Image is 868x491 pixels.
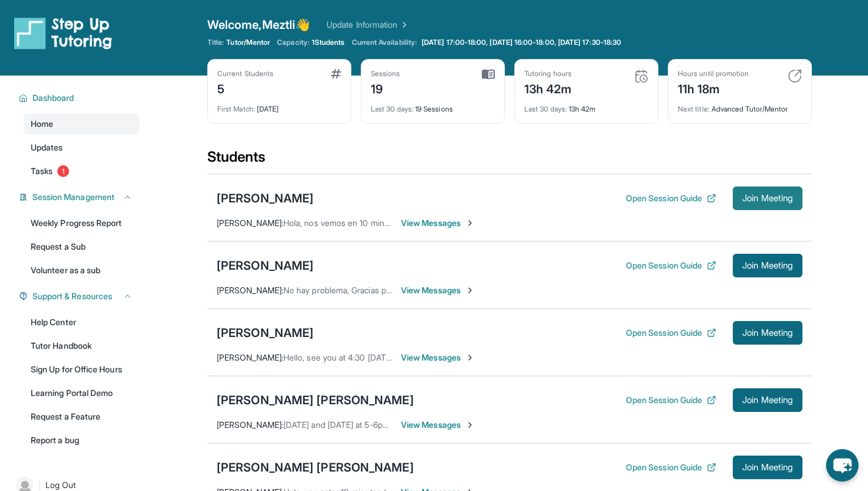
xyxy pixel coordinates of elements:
[217,97,341,114] div: [DATE]
[401,284,475,296] span: View Messages
[24,212,139,234] a: Weekly Progress Report
[28,92,132,104] button: Dashboard
[217,459,414,476] div: [PERSON_NAME] [PERSON_NAME]
[524,104,567,113] span: Last 30 days :
[24,335,139,356] a: Tutor Handbook
[207,38,224,47] span: Title:
[788,69,802,83] img: card
[742,464,793,471] span: Join Meeting
[28,191,132,203] button: Session Management
[217,420,283,430] span: [PERSON_NAME] :
[626,260,716,271] button: Open Session Guide
[14,17,112,50] img: logo
[217,69,273,78] div: Current Students
[465,353,475,362] img: Chevron-Right
[371,97,495,114] div: 19 Sessions
[626,327,716,339] button: Open Session Guide
[217,190,314,207] div: [PERSON_NAME]
[742,397,793,404] span: Join Meeting
[626,394,716,406] button: Open Session Guide
[742,262,793,269] span: Join Meeting
[24,137,139,158] a: Updates
[28,290,132,302] button: Support & Resources
[24,359,139,380] a: Sign Up for Office Hours
[45,479,76,491] span: Log Out
[32,191,115,203] span: Session Management
[24,161,139,182] a: Tasks1
[217,104,255,113] span: First Match :
[283,218,402,228] span: Hola, nos vemos en 10 minutos.
[397,19,409,31] img: Chevron Right
[32,92,74,104] span: Dashboard
[217,218,283,228] span: [PERSON_NAME] :
[24,312,139,333] a: Help Center
[371,78,400,97] div: 19
[31,142,63,153] span: Updates
[283,285,524,295] span: No hay problema, Gracias por avisarme. Nos vemos el Miércoles
[826,449,859,482] button: chat-button
[57,165,69,177] span: 1
[24,430,139,451] a: Report a bug
[283,420,759,430] span: [DATE] and [DATE] at 5-6pm still works for us. Please let me know if you'd be able to schedule th...
[217,392,414,408] div: [PERSON_NAME] [PERSON_NAME]
[634,69,648,83] img: card
[217,78,273,97] div: 5
[207,148,812,174] div: Students
[742,195,793,202] span: Join Meeting
[626,461,716,473] button: Open Session Guide
[401,352,475,364] span: View Messages
[465,218,475,228] img: Chevron-Right
[733,254,802,277] button: Join Meeting
[465,420,475,430] img: Chevron-Right
[217,285,283,295] span: [PERSON_NAME] :
[24,260,139,281] a: Volunteer as a sub
[352,38,417,47] span: Current Availability:
[742,329,793,336] span: Join Meeting
[277,38,309,47] span: Capacity:
[371,69,400,78] div: Sessions
[626,192,716,204] button: Open Session Guide
[733,456,802,479] button: Join Meeting
[207,17,310,33] span: Welcome, Meztli 👋
[217,257,314,274] div: [PERSON_NAME]
[422,38,621,47] span: [DATE] 17:00-18:00, [DATE] 16:00-18:00, [DATE] 17:30-18:30
[24,236,139,257] a: Request a Sub
[524,78,572,97] div: 13h 42m
[678,97,802,114] div: Advanced Tutor/Mentor
[733,186,802,210] button: Join Meeting
[312,38,345,47] span: 1 Students
[419,38,624,47] a: [DATE] 17:00-18:00, [DATE] 16:00-18:00, [DATE] 17:30-18:30
[217,325,314,341] div: [PERSON_NAME]
[31,165,53,177] span: Tasks
[217,352,283,362] span: [PERSON_NAME] :
[401,217,475,229] span: View Messages
[733,321,802,345] button: Join Meeting
[733,388,802,412] button: Join Meeting
[371,104,413,113] span: Last 30 days :
[678,104,710,113] span: Next title :
[401,419,475,431] span: View Messages
[24,113,139,135] a: Home
[482,69,495,80] img: card
[524,97,648,114] div: 13h 42m
[465,286,475,295] img: Chevron-Right
[331,69,341,78] img: card
[327,19,409,31] a: Update Information
[283,352,437,362] span: Hello, see you at 4:30 [DATE]. Thank you
[24,406,139,427] a: Request a Feature
[24,382,139,404] a: Learning Portal Demo
[678,78,749,97] div: 11h 18m
[31,118,53,130] span: Home
[32,290,112,302] span: Support & Resources
[226,38,270,47] span: Tutor/Mentor
[678,69,749,78] div: Hours until promotion
[524,69,572,78] div: Tutoring hours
